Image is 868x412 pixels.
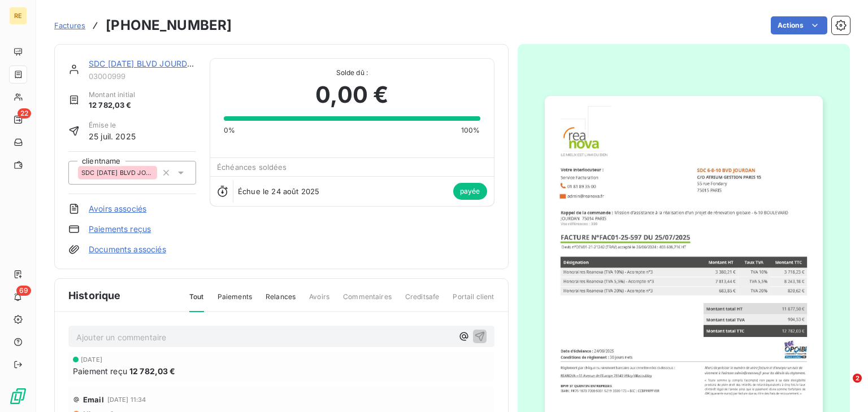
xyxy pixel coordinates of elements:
span: SDC [DATE] BLVD JOURDAN [81,169,154,176]
span: Avoirs [309,292,329,311]
a: Paiements reçus [89,223,151,235]
img: Logo LeanPay [9,387,27,405]
iframe: Intercom live chat [830,374,857,401]
span: Solde dû : [224,68,480,78]
span: 25 juil. 2025 [89,130,136,142]
span: Paiements [218,292,252,311]
span: 0,00 € [315,78,388,112]
span: Portail client [453,292,494,311]
span: 100% [461,125,480,135]
span: Montant initial [89,90,135,100]
span: Commentaires [343,292,392,311]
a: Avoirs associés [89,203,146,214]
span: 2 [853,374,862,383]
span: Paiement reçu [73,365,127,377]
span: Email [83,395,104,404]
a: Documents associés [89,244,166,255]
span: 69 [16,286,31,296]
span: Tout [189,292,204,312]
span: Factures [54,21,85,30]
span: Échue le 24 août 2025 [238,187,319,196]
span: Échéances soldées [217,163,287,172]
span: Relances [266,292,296,311]
span: 03000999 [89,72,196,81]
span: Creditsafe [405,292,440,311]
span: 0% [224,125,235,135]
span: Historique [68,288,121,303]
span: [DATE] [81,356,102,363]
h3: [PHONE_NUMBER] [106,15,232,36]
span: 12 782,03 € [89,100,135,111]
span: payée [453,183,487,200]
span: 12 782,03 € [129,365,176,377]
span: Émise le [89,120,136,130]
a: Factures [54,20,85,31]
span: 22 [18,108,31,119]
button: Actions [771,16,827,34]
span: [DATE] 11:34 [107,396,146,403]
div: RE [9,7,27,25]
a: SDC [DATE] BLVD JOURDAN [89,59,199,68]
